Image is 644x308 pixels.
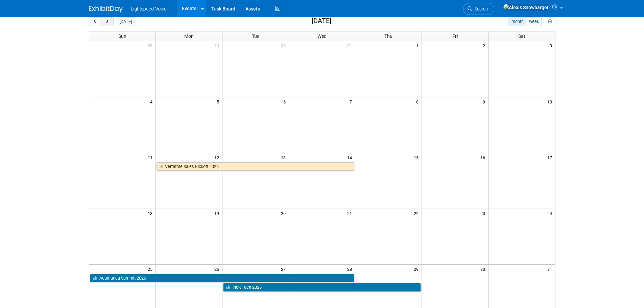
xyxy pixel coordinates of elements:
[549,41,555,50] span: 3
[452,33,458,39] span: Fri
[317,33,327,39] span: Wed
[131,6,167,11] span: Lightspeed Voice
[347,41,355,50] span: 31
[283,97,289,106] span: 6
[480,153,488,162] span: 16
[147,41,156,50] span: 28
[482,97,488,106] span: 9
[463,3,494,15] a: Search
[349,97,355,106] span: 7
[503,4,549,11] img: Alexis Snowbarger
[480,209,488,217] span: 23
[413,209,422,217] span: 22
[147,153,156,162] span: 11
[214,153,222,162] span: 12
[480,265,488,273] span: 30
[347,265,355,273] span: 28
[280,41,289,50] span: 30
[415,97,422,106] span: 8
[547,265,555,273] span: 31
[252,33,259,39] span: Tue
[118,33,126,39] span: Sun
[547,153,555,162] span: 17
[545,17,555,26] button: myCustomButton
[518,33,525,39] span: Sat
[312,17,331,25] h2: [DATE]
[508,17,526,26] button: month
[101,17,114,26] button: next
[89,6,123,13] img: ExhibitDay
[413,153,422,162] span: 15
[184,33,194,39] span: Mon
[147,265,156,273] span: 25
[548,20,552,24] i: Personalize Calendar
[223,283,421,292] a: IndieTech 2026
[413,265,422,273] span: 29
[280,265,289,273] span: 27
[384,33,392,39] span: Thu
[415,41,422,50] span: 1
[347,153,355,162] span: 14
[472,6,488,11] span: Search
[214,209,222,217] span: 19
[526,17,542,26] button: week
[157,162,355,171] a: Vertafore Sales Kickoff 2026
[216,97,222,106] span: 5
[149,97,156,106] span: 4
[89,17,101,26] button: prev
[547,209,555,217] span: 24
[214,265,222,273] span: 26
[280,209,289,217] span: 20
[280,153,289,162] span: 13
[90,274,355,283] a: Acumatica Summit 2026
[347,209,355,217] span: 21
[482,41,488,50] span: 2
[147,209,156,217] span: 18
[214,41,222,50] span: 29
[117,17,135,26] button: [DATE]
[547,97,555,106] span: 10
